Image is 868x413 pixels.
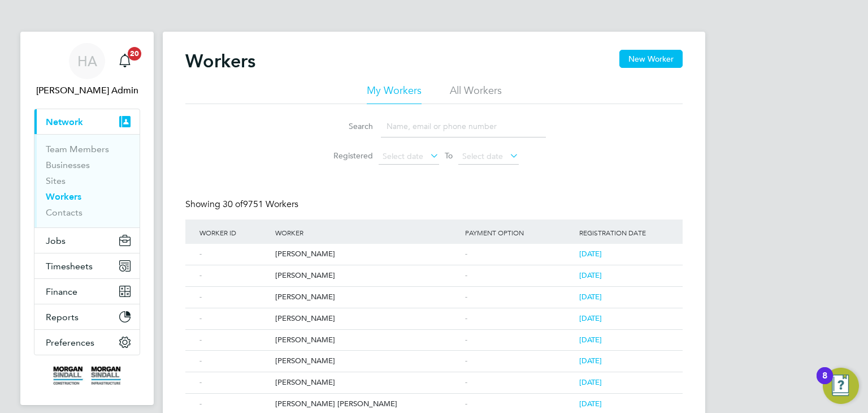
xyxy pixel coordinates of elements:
[462,151,503,161] span: Select date
[53,367,121,385] img: morgansindall-logo-retina.png
[619,50,683,68] button: New Worker
[272,220,462,246] div: Worker
[34,330,140,355] button: Preferences
[34,84,140,97] span: Hays Admin
[822,376,827,390] div: 8
[579,399,602,408] span: [DATE]
[272,351,462,372] div: [PERSON_NAME]
[441,148,456,163] span: To
[223,199,298,210] span: 9751 Workers
[197,351,272,372] div: -
[197,287,272,308] div: -
[462,244,576,265] div: -
[322,121,373,131] label: Search
[579,249,602,259] span: [DATE]
[46,261,93,272] span: Timesheets
[462,308,576,329] div: -
[823,368,859,404] button: Open Resource Center, 8 new notifications
[197,265,671,274] a: -[PERSON_NAME]-[DATE]
[34,279,140,304] button: Finance
[197,372,272,393] div: -
[576,220,671,246] div: Registration Date
[46,235,66,246] span: Jobs
[197,308,671,317] a: -[PERSON_NAME]-[DATE]
[462,351,576,372] div: -
[383,151,423,161] span: Select date
[197,372,671,381] a: -[PERSON_NAME]-[DATE]
[46,286,77,297] span: Finance
[46,117,83,127] span: Network
[46,312,79,322] span: Reports
[272,287,462,308] div: [PERSON_NAME]
[34,134,140,227] div: Network
[462,330,576,351] div: -
[34,228,140,253] button: Jobs
[46,207,83,218] a: Contacts
[46,175,66,186] a: Sites
[462,372,576,393] div: -
[77,54,97,68] span: HA
[272,330,462,351] div: [PERSON_NAME]
[367,84,422,104] li: My Workers
[579,356,602,365] span: [DATE]
[272,372,462,393] div: [PERSON_NAME]
[462,265,576,286] div: -
[579,270,602,280] span: [DATE]
[34,43,140,97] a: HA[PERSON_NAME] Admin
[322,150,373,161] label: Registered
[197,330,272,351] div: -
[197,286,671,296] a: -[PERSON_NAME]-[DATE]
[462,287,576,308] div: -
[381,115,546,137] input: Name, email or phone number
[197,350,671,360] a: -[PERSON_NAME]-[DATE]
[579,313,602,323] span: [DATE]
[46,160,90,170] a: Businesses
[197,393,671,403] a: -[PERSON_NAME] [PERSON_NAME]-[DATE]
[197,243,671,253] a: -[PERSON_NAME]-[DATE]
[34,304,140,329] button: Reports
[197,308,272,329] div: -
[272,308,462,329] div: [PERSON_NAME]
[34,367,140,385] a: Go to home page
[46,337,94,348] span: Preferences
[34,253,140,278] button: Timesheets
[223,199,243,210] span: 30 of
[579,292,602,302] span: [DATE]
[34,109,140,134] button: Network
[579,335,602,345] span: [DATE]
[185,50,255,72] h2: Workers
[114,43,136,79] a: 20
[272,265,462,286] div: [PERSON_NAME]
[197,220,272,246] div: Worker ID
[579,377,602,387] span: [DATE]
[462,220,576,246] div: Payment Option
[272,244,462,265] div: [PERSON_NAME]
[450,84,502,104] li: All Workers
[197,329,671,339] a: -[PERSON_NAME]-[DATE]
[197,265,272,286] div: -
[46,144,109,154] a: Team Members
[128,47,141,61] span: 20
[185,199,301,210] div: Showing
[46,191,81,202] a: Workers
[20,32,154,405] nav: Main navigation
[197,244,272,265] div: -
